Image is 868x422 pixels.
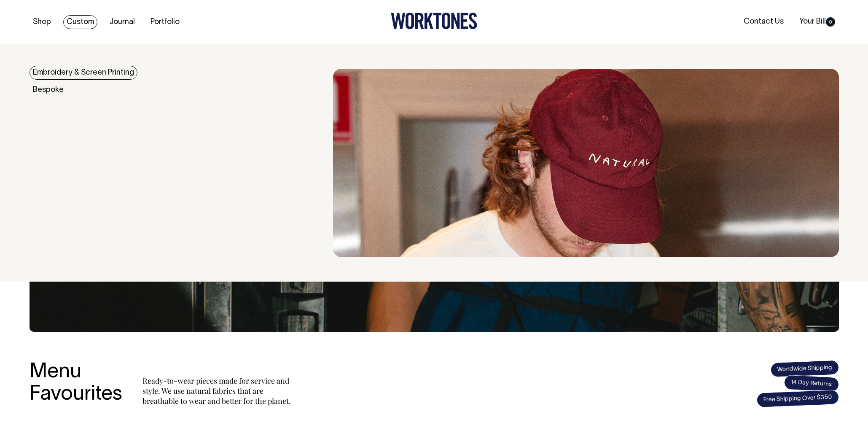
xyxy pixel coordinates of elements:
a: Contact Us [740,15,787,29]
a: Your Bill0 [796,15,838,29]
a: Portfolio [147,15,183,29]
a: Bespoke [30,83,67,97]
p: Ready-to-wear pieces made for service and style. We use natural fabrics that are breathable to we... [142,376,294,406]
h3: Menu Favourites [30,361,122,406]
a: Embroidery & Screen Printing [30,66,137,80]
span: Free Shipping Over $350 [756,390,839,408]
span: 14 Day Returns [784,375,839,392]
a: Journal [106,15,138,29]
a: Shop [30,15,54,29]
a: Custom [63,15,97,29]
span: Worldwide Shipping [770,360,839,377]
img: embroidery & Screen Printing [333,69,839,257]
span: 0 [826,17,835,27]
